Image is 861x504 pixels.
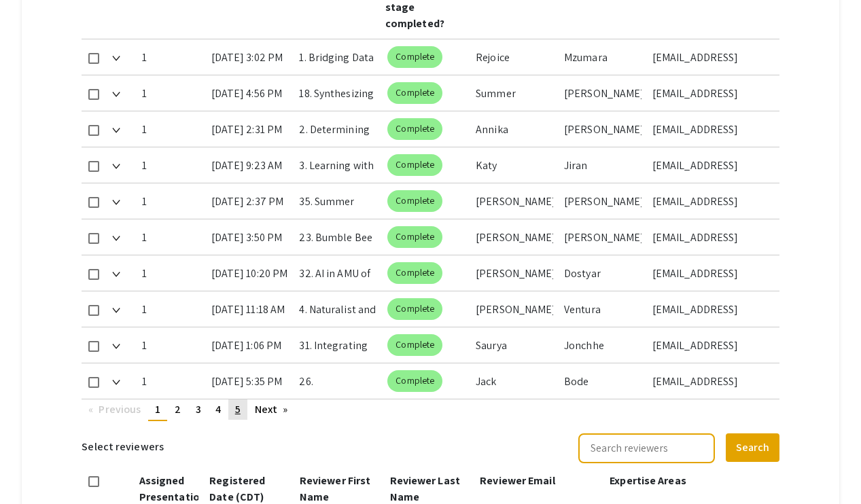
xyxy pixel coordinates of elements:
img: Expand arrow [112,200,120,205]
div: [PERSON_NAME] [564,111,642,147]
div: [PERSON_NAME] [564,219,642,255]
mat-chip: Complete [387,334,442,356]
div: 1 [142,219,200,255]
div: 3. Learning with Nature: A Summer Spent as a Wolf Ridge Naturalist [299,147,376,183]
input: Search reviewers [578,433,715,463]
div: [DATE] 4:56 PM [211,75,289,111]
div: [EMAIL_ADDRESS][DOMAIN_NAME] [652,183,769,219]
span: Reviewer Last Name [390,473,460,504]
ul: Pagination [82,399,779,421]
div: Saurya [476,327,553,363]
img: Expand arrow [112,128,120,133]
div: 1 [142,75,200,111]
a: Next page [248,399,295,420]
img: Expand arrow [112,272,120,277]
button: Search [726,433,779,462]
div: 1 [142,39,200,75]
div: [DATE] 11:18 AM [211,291,289,327]
div: [DATE] 1:06 PM [211,327,289,363]
span: Assigned Presentations [139,473,211,504]
img: Expand arrow [112,380,120,385]
div: [DATE] 9:23 AM [211,147,289,183]
img: Expand arrow [112,236,120,241]
img: Expand arrow [112,164,120,169]
div: [DATE] 3:02 PM [211,39,289,75]
div: [DATE] 2:37 PM [211,183,289,219]
div: [DATE] 5:35 PM [211,363,289,399]
div: 1 [142,111,200,147]
div: Summer [476,75,553,111]
div: 1 [142,255,200,291]
div: Ventura [564,291,642,327]
div: 1 [142,363,200,399]
span: 3 [196,402,201,416]
div: 26. Regenerating Soil and Community [299,363,376,399]
div: 1 [142,291,200,327]
div: [EMAIL_ADDRESS][DOMAIN_NAME] [652,147,769,183]
div: [DATE] 3:50 PM [211,219,289,255]
div: [DATE] 10:20 PM [211,255,289,291]
div: [PERSON_NAME] [564,75,642,111]
div: Jack [476,363,553,399]
mat-chip: Complete [387,262,442,284]
div: 1 [142,147,200,183]
div: [PERSON_NAME] [476,255,553,291]
div: [EMAIL_ADDRESS][DOMAIN_NAME] [652,255,769,291]
span: Reviewer First Name [300,473,370,504]
div: Katy [476,147,553,183]
mat-chip: Complete [387,298,442,320]
img: Expand arrow [112,344,120,349]
div: 18. Synthesizing Porous Polymer Microspheres [299,75,376,111]
div: [EMAIL_ADDRESS][DOMAIN_NAME] [652,363,769,399]
div: 4. Naturalist and Frontier Farm Coordinator [299,291,376,327]
mat-chip: Complete [387,46,442,68]
div: 31. Integrating Frontend Design and Backend Solutions in Live E-Commerce [299,327,376,363]
mat-chip: Complete [387,82,442,104]
mat-chip: Complete [387,370,442,392]
div: Dostyar [564,255,642,291]
div: [EMAIL_ADDRESS][DOMAIN_NAME] [652,291,769,327]
div: [PERSON_NAME] [476,183,553,219]
div: [EMAIL_ADDRESS][DOMAIN_NAME] [652,75,769,111]
span: 5 [235,402,241,416]
div: Rejoice [476,39,553,75]
span: 4 [215,402,221,416]
h6: Select reviewers [82,432,164,462]
mat-chip: Complete [387,154,442,176]
mat-chip: Complete [387,118,442,140]
div: 1 [142,183,200,219]
div: Mzumara [564,39,642,75]
img: Expand arrow [112,308,120,313]
span: Previous [99,402,141,416]
div: 35. Summer Camps and Conferences Liaison:&nbsp;[PERSON_NAME] - Summer 2025 [299,183,376,219]
span: 2 [175,402,181,416]
div: 2. Determining Predators of Eastern Wild Turkey Clutches [299,111,376,147]
img: Expand arrow [112,92,120,97]
div: 1 [142,327,200,363]
div: [EMAIL_ADDRESS][DOMAIN_NAME] [652,111,769,147]
img: Expand arrow [112,56,120,61]
div: [PERSON_NAME] [564,183,642,219]
div: 32. AI in AMU of [MEDICAL_DATA] [299,255,376,291]
span: Registered Date (CDT) [209,473,265,504]
div: [DATE] 2:31 PM [211,111,289,147]
span: Reviewer Email [480,473,555,488]
span: Expertise Areas [610,473,686,488]
div: [EMAIL_ADDRESS][DOMAIN_NAME] [652,219,769,255]
div: Jiran [564,147,642,183]
div: Annika [476,111,553,147]
div: 23. Bumble Bee Abundance in Northeast [US_STATE][GEOGRAPHIC_DATA] [299,219,376,255]
span: 1 [155,402,160,416]
mat-chip: Complete [387,190,442,212]
div: [PERSON_NAME] [476,291,553,327]
div: Jonchhe [564,327,642,363]
div: [PERSON_NAME] [476,219,553,255]
div: [EMAIL_ADDRESS][DOMAIN_NAME] [652,327,769,363]
iframe: Chat [10,443,58,494]
div: Bode [564,363,642,399]
div: 1. Bridging Data and Development:&nbsp;A Summer Internship in Nonprofit Strategy [299,39,376,75]
div: [EMAIL_ADDRESS][DOMAIN_NAME] [652,39,769,75]
mat-chip: Complete [387,226,442,248]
